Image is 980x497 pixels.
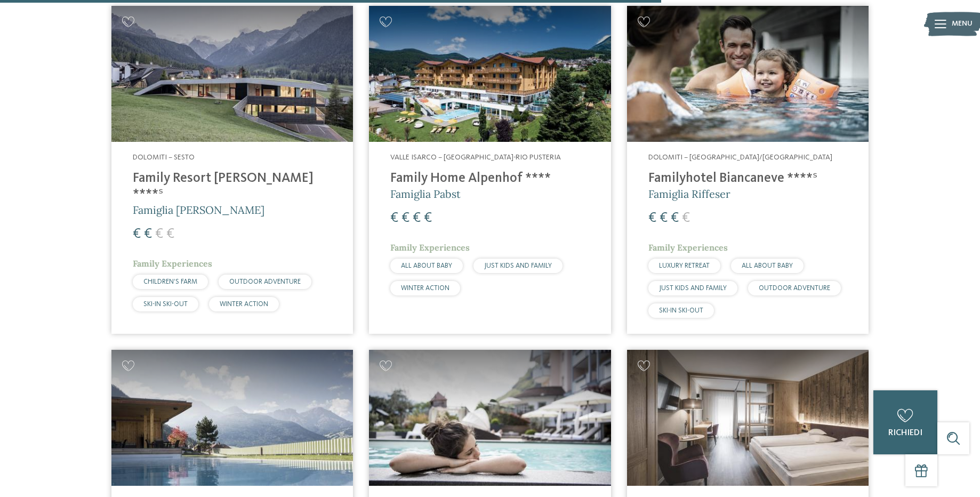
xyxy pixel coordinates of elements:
span: SKI-IN SKI-OUT [143,301,188,308]
span: Family Experiences [133,258,212,269]
span: € [660,211,668,225]
span: LUXURY RETREAT [659,262,710,269]
span: Famiglia Riffeser [648,187,730,201]
span: € [671,211,679,225]
span: richiedi [888,429,922,437]
span: ALL ABOUT BABY [401,262,452,269]
span: Dolomiti – Sesto [133,154,195,161]
span: € [144,227,152,241]
span: Family Experiences [390,242,470,253]
img: Cercate un hotel per famiglie? Qui troverete solo i migliori! [369,350,611,486]
img: Cercate un hotel per famiglie? Qui troverete solo i migliori! [627,350,869,486]
span: Dolomiti – [GEOGRAPHIC_DATA]/[GEOGRAPHIC_DATA] [648,154,832,161]
span: CHILDREN’S FARM [143,278,197,285]
span: € [401,211,409,225]
span: € [413,211,421,225]
span: Famiglia Pabst [390,187,461,201]
span: € [424,211,432,225]
a: richiedi [873,390,937,454]
a: Cercate un hotel per famiglie? Qui troverete solo i migliori! Valle Isarco – [GEOGRAPHIC_DATA]-Ri... [369,6,611,334]
a: Cercate un hotel per famiglie? Qui troverete solo i migliori! Dolomiti – [GEOGRAPHIC_DATA]/[GEOGR... [627,6,869,334]
span: WINTER ACTION [220,301,268,308]
img: Cercate un hotel per famiglie? Qui troverete solo i migliori! [111,350,353,486]
span: € [390,211,398,225]
span: € [166,227,174,241]
span: JUST KIDS AND FAMILY [659,285,727,292]
span: Family Experiences [648,242,728,253]
span: € [133,227,141,241]
span: Valle Isarco – [GEOGRAPHIC_DATA]-Rio Pusteria [390,154,561,161]
span: OUTDOOR ADVENTURE [229,278,301,285]
img: Cercate un hotel per famiglie? Qui troverete solo i migliori! [627,6,869,142]
img: Family Home Alpenhof **** [369,6,611,142]
span: SKI-IN SKI-OUT [659,307,703,314]
h4: Familyhotel Biancaneve ****ˢ [648,171,847,187]
span: ALL ABOUT BABY [742,262,793,269]
a: Cercate un hotel per famiglie? Qui troverete solo i migliori! Dolomiti – Sesto Family Resort [PER... [111,6,353,334]
span: WINTER ACTION [401,285,449,292]
img: Family Resort Rainer ****ˢ [111,6,353,142]
span: OUTDOOR ADVENTURE [759,285,830,292]
span: € [155,227,163,241]
span: € [682,211,690,225]
h4: Family Resort [PERSON_NAME] ****ˢ [133,171,332,203]
span: Famiglia [PERSON_NAME] [133,203,264,217]
h4: Family Home Alpenhof **** [390,171,589,187]
span: € [648,211,656,225]
span: JUST KIDS AND FAMILY [484,262,552,269]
